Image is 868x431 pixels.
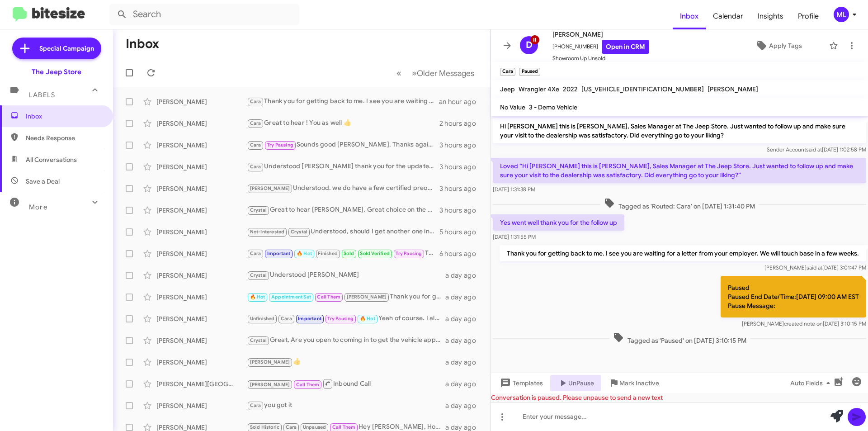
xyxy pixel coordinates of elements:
div: a day ago [445,401,483,410]
span: Special Campaign [39,44,94,53]
div: Conversation is paused. Please unpause to send a new text [491,393,868,402]
span: said at [807,264,822,271]
div: [PERSON_NAME] [156,227,247,237]
span: Crystal [291,229,307,235]
span: Sender Account [DATE] 1:02:58 PM [767,146,866,153]
span: UnPause [568,375,594,391]
span: Important [298,316,321,322]
span: Mark Inactive [619,375,659,391]
span: Cara [250,99,261,104]
span: Tagged as 'Paused' on [DATE] 3:10:15 PM [609,332,750,345]
div: a day ago [445,358,483,367]
div: a day ago [445,379,483,388]
span: Call Them [332,424,356,430]
span: Cara [281,316,292,322]
div: Great, Are you open to coming in to get the vehicle appraised ? Let me know if you would be inter... [247,335,445,346]
div: Understood [PERSON_NAME] thank you for the update and should you come back to jeep you can reach ... [247,161,439,172]
span: Insights [750,3,791,29]
button: Auto Fields [783,375,841,391]
div: 3 hours ago [439,162,483,171]
div: 👍 [247,357,445,367]
span: D [526,38,533,52]
div: you got it [247,400,445,411]
div: an hour ago [439,97,483,106]
div: [PERSON_NAME] [156,249,247,258]
span: Important [267,251,291,256]
span: 🔥 Hot [250,294,265,300]
div: 3 hours ago [439,141,483,150]
div: 6 hours ago [439,249,483,258]
nav: Page navigation example [392,64,480,82]
button: UnPause [550,375,601,391]
a: Open in CRM [602,40,649,54]
span: Appointment Set [271,294,311,300]
button: Templates [491,375,550,391]
span: [PERSON_NAME] [552,29,649,40]
small: Paused [519,68,540,76]
span: Sold [344,251,354,256]
span: [PERSON_NAME] [708,85,758,93]
div: [PERSON_NAME] [156,314,247,323]
p: Loved “Hi [PERSON_NAME] this is [PERSON_NAME], Sales Manager at The Jeep Store. Just wanted to fo... [493,158,866,183]
div: [PERSON_NAME] [156,206,247,215]
a: Profile [791,3,826,29]
button: ML [826,7,858,22]
span: [PERSON_NAME] [347,294,387,300]
span: [PERSON_NAME] [DATE] 3:10:15 PM [742,320,866,327]
div: [PERSON_NAME] [156,358,247,367]
span: Cara [286,424,297,430]
span: Save a Deal [26,177,60,186]
span: No Value [500,103,525,111]
div: Great to hear [PERSON_NAME], Great choice on the 22 ram 1500 warlock. Enjoy and thank you for you... [247,205,439,215]
div: [PERSON_NAME] [156,401,247,410]
button: Apply Tags [732,38,825,54]
span: Try Pausing [327,316,354,322]
span: Call Them [296,382,320,388]
span: 🔥 Hot [297,251,312,256]
span: 🔥 Hot [360,316,375,322]
div: Understood, should I get another one in at a similar price I'll give you a shout. Have a good wee... [247,227,439,237]
div: The Jeep Store [32,67,81,76]
span: Call Them [317,294,340,300]
div: 5 hours ago [439,227,483,237]
a: Calendar [706,3,750,29]
span: Wrangler 4Xe [519,85,559,93]
div: [PERSON_NAME] [156,293,247,302]
div: Sounds good [PERSON_NAME]. Thanks again 👍 [247,140,439,150]
button: Next [406,64,480,82]
div: Great to hear ! You as well 👍 [247,118,439,128]
div: [PERSON_NAME] [156,162,247,171]
p: Paused Paused End Date/Time:[DATE] 09:00 AM EST Pause Message: [721,276,866,317]
p: Yes went well thank you for the follow up [493,214,624,231]
span: 2022 [563,85,578,93]
span: Unfinished [250,316,275,322]
span: All Conversations [26,155,77,164]
div: [PERSON_NAME] [156,271,247,280]
span: Showroom Up Unsold [552,54,649,63]
span: Crystal [250,272,267,278]
input: Search [109,4,299,25]
div: 3 hours ago [439,184,483,193]
div: [PERSON_NAME] [156,141,247,150]
div: 2 hours ago [439,119,483,128]
span: Try Pausing [267,142,293,148]
div: Inbound Call [247,378,445,389]
span: 3 - Demo Vehicle [529,103,577,111]
div: [PERSON_NAME] [156,184,247,193]
span: Older Messages [417,68,474,78]
div: Thank you for getting back to me. I see you are waiting for a letter from your employer. We will ... [247,96,439,107]
div: a day ago [445,293,483,302]
div: Yeah of course. I also would want to verify when it is actually going to be available. for instan... [247,313,445,324]
span: Labels [29,91,55,99]
span: created note on [784,320,823,327]
span: Crystal [250,337,267,343]
div: Thank you for getting back to me. I will update my records. [247,292,445,302]
span: Templates [498,375,543,391]
div: The title is in. [247,248,439,259]
div: a day ago [445,271,483,280]
span: Cara [250,120,261,126]
span: Cara [250,142,261,148]
a: Inbox [673,3,706,29]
